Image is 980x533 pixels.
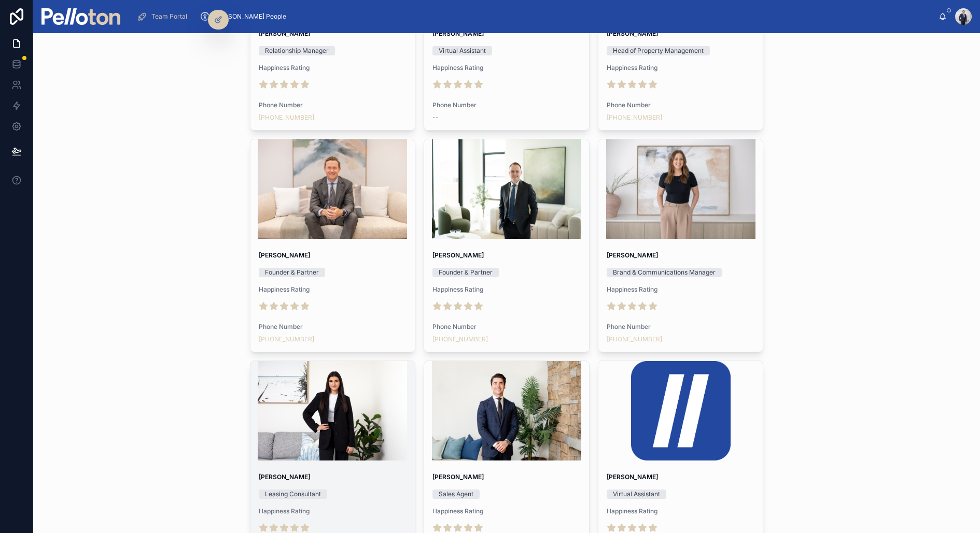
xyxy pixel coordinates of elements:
strong: [PERSON_NAME] [432,251,484,259]
span: Phone Number [432,101,581,109]
a: [PERSON_NAME] People [197,7,293,26]
div: Leasing Consultant [265,489,321,499]
strong: [PERSON_NAME] [432,473,484,481]
div: Founder & Partner [439,268,493,277]
a: [PERSON_NAME]Founder & PartnerHappiness RatingPhone Number[PHONE_NUMBER] [424,139,590,352]
div: Titan_Davis.jpg [424,361,589,460]
span: Phone Number [607,101,755,109]
div: Profiles_5_Vista_Street_Mosman_(JasmineUnicomb).jpg [250,361,415,460]
span: Phone Number [259,101,407,109]
div: Head of Property Management [613,46,704,55]
a: [PERSON_NAME]Founder & PartnerHappiness RatingPhone Number[PHONE_NUMBER] [250,139,416,352]
span: Happiness Rating [432,64,581,72]
span: Team Portal [151,12,187,21]
strong: [PERSON_NAME] [259,473,310,481]
div: scrollable content [129,5,939,28]
span: [PERSON_NAME] People [214,12,286,21]
span: Phone Number [259,323,407,331]
div: Founder & Partner [265,268,319,277]
span: Happiness Rating [259,507,407,515]
div: Relationship Manager [265,46,329,55]
a: [PERSON_NAME]Brand & Communications ManagerHappiness RatingPhone Number[PHONE_NUMBER] [598,139,764,352]
span: Happiness Rating [432,507,581,515]
strong: [PERSON_NAME] [607,30,658,37]
span: -- [432,113,439,122]
span: Phone Number [432,323,581,331]
span: Happiness Rating [607,64,755,72]
strong: [PERSON_NAME] [432,30,484,37]
span: Happiness Rating [607,285,755,294]
a: [PHONE_NUMBER] [607,335,662,343]
a: [PHONE_NUMBER] [259,113,314,122]
span: Phone Number [607,323,755,331]
a: Team Portal [134,7,194,26]
img: App logo [41,8,120,25]
a: [PHONE_NUMBER] [259,335,314,343]
span: Happiness Rating [259,285,407,294]
div: 2025-APPROVED.jpg [424,139,589,239]
div: Virtual Assistant [613,489,660,499]
div: Virtual Assistant [439,46,486,55]
div: IMG_0328.png [598,361,763,460]
span: Happiness Rating [432,285,581,294]
span: Happiness Rating [259,64,407,72]
a: [PHONE_NUMBER] [432,335,488,343]
strong: [PERSON_NAME] [259,30,310,37]
strong: [PERSON_NAME] [607,251,658,259]
div: Brand & Communications Manager [613,268,716,277]
div: 4.jpg [250,139,415,239]
strong: [PERSON_NAME] [259,251,310,259]
a: [PHONE_NUMBER] [607,113,662,122]
span: Happiness Rating [607,507,755,515]
div: Sophie-Bogart-2025-Approved.jpg [598,139,763,239]
div: Sales Agent [439,489,473,499]
strong: [PERSON_NAME] [607,473,658,481]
